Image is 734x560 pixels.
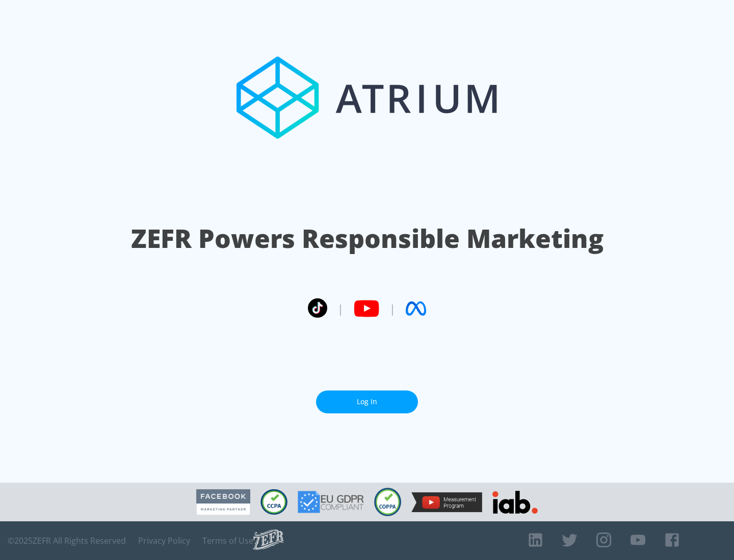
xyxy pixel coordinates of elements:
span: | [337,301,344,316]
a: Privacy Policy [138,536,190,546]
img: IAB [492,491,538,514]
img: COPPA Compliant [374,488,401,516]
img: GDPR Compliant [298,491,364,513]
img: Facebook Marketing Partner [196,489,250,515]
span: © 2025 ZEFR All Rights Reserved [8,536,126,546]
img: YouTube Measurement Program [411,492,482,512]
a: Log In [316,390,418,413]
span: | [389,301,396,316]
h1: ZEFR Powers Responsible Marketing [131,221,604,256]
img: CCPA Compliant [260,489,287,515]
a: Terms of Use [202,536,253,546]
